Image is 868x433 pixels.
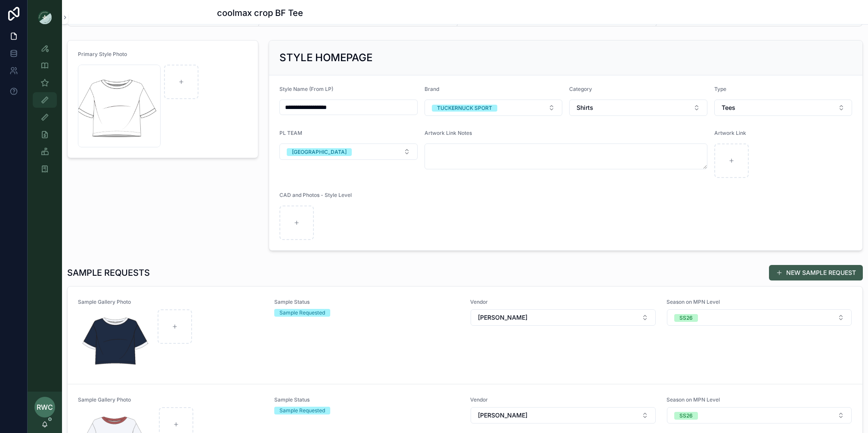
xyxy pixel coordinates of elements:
button: NEW SAMPLE REQUEST [769,265,863,280]
div: SS26 [679,412,693,420]
button: Select Button [279,143,418,160]
span: Sample Status [274,299,460,305]
button: Select Button [425,100,563,116]
span: Vendor [470,396,656,403]
span: Artwork Link [714,130,746,136]
a: Sample Gallery PhotoScreenshot-2025-08-27-at-11.40.32-PM.pngSample StatusSample RequestedVendorSe... [68,287,862,384]
span: [PERSON_NAME] [478,411,527,420]
span: Tees [722,103,735,112]
span: Brand [425,86,439,92]
button: Select Button [667,309,852,326]
button: Select Button [471,309,656,326]
span: [PERSON_NAME] [478,313,527,322]
div: [GEOGRAPHIC_DATA] [292,148,347,156]
span: RWC [37,402,53,412]
span: Type [714,86,726,92]
img: App logo [38,10,52,24]
div: Sample Requested [279,309,325,317]
span: CAD and Photos - Style Level [279,192,352,198]
span: Primary Style Photo [78,51,127,57]
span: Season on MPN Level [666,396,852,403]
button: Select Button [667,407,852,424]
div: SS26 [679,314,693,322]
span: PL TEAM [279,130,302,136]
span: Artwork Link Notes [425,130,472,136]
h2: STYLE HOMEPAGE [279,51,372,65]
button: Select Button [714,100,852,116]
div: scrollable content [28,34,62,188]
span: Category [569,86,592,92]
span: Sample Gallery Photo [78,396,264,403]
h1: SAMPLE REQUESTS [67,267,150,279]
span: Vendor [470,299,656,305]
span: Sample Status [274,396,460,403]
img: Screenshot-2025-08-27-at-11.40.32-PM.png [78,309,154,371]
h1: coolmax crop BF Tee [217,7,303,19]
button: Select Button [471,407,656,424]
span: Style Name (From LP) [279,86,333,92]
span: Season on MPN Level [666,299,852,305]
div: Sample Requested [279,407,325,414]
span: Shirts [577,103,593,112]
span: Sample Gallery Photo [78,299,264,305]
button: Select Button [569,100,707,116]
div: TUCKERNUCK SPORT [437,105,492,112]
